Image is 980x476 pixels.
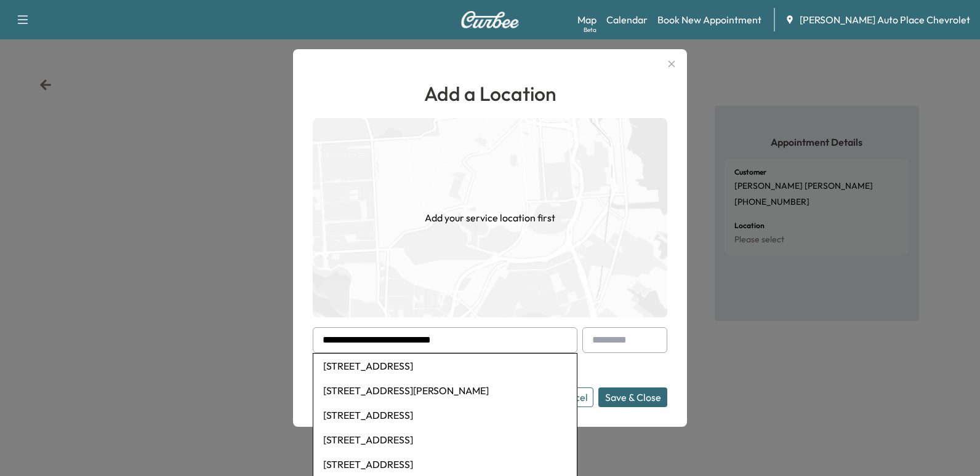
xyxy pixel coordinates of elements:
[313,79,667,108] h1: Add a Location
[425,210,555,225] h1: Add your service location first
[460,11,520,28] img: Curbee Logo
[584,25,596,34] div: Beta
[800,12,970,27] span: [PERSON_NAME] Auto Place Chevrolet
[313,354,577,378] li: [STREET_ADDRESS]
[657,12,761,27] a: Book New Appointment
[606,12,648,27] a: Calendar
[313,118,667,317] img: empty-map-CL6vilOE.png
[313,427,577,452] li: [STREET_ADDRESS]
[598,387,667,407] button: Save & Close
[313,403,577,427] li: [STREET_ADDRESS]
[577,12,596,27] a: MapBeta
[313,378,577,403] li: [STREET_ADDRESS][PERSON_NAME]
